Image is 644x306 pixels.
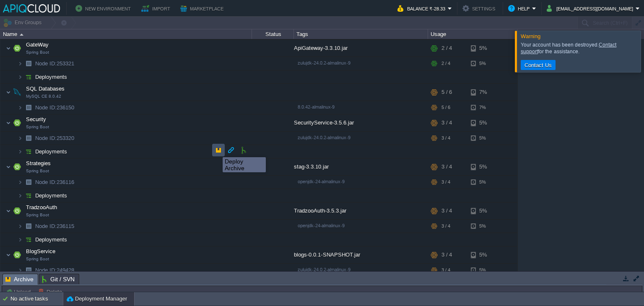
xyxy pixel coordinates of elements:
[521,41,639,55] div: Your account has been destroyed. for the assistance.
[34,223,75,230] a: Node ID:236115
[25,160,52,167] span: Strategies
[34,236,68,243] a: Deployments
[23,57,34,70] img: AMDAwAAAACH5BAEAAAAALAAAAAABAAEAAAICRAEAOw==
[34,179,75,186] span: 236116
[18,70,23,83] img: AMDAwAAAACH5BAEAAAAALAAAAAABAAEAAAICRAEAOw==
[26,257,49,262] span: Spring Boot
[294,158,428,175] div: stag-3.3.10.jar
[34,179,75,186] a: Node ID:236116
[471,158,498,175] div: 5%
[26,94,61,99] span: MySQL CE 8.0.42
[34,104,75,111] span: 236150
[441,176,450,189] div: 3 / 4
[18,132,23,145] img: AMDAwAAAACH5BAEAAAAALAAAAAABAAEAAAICRAEAOw==
[11,246,23,263] img: AMDAwAAAACH5BAEAAAAALAAAAAABAAEAAAICRAEAOw==
[441,202,452,219] div: 3 / 4
[25,41,50,48] span: GateWay
[25,85,66,92] span: SQL Databases
[26,169,49,174] span: Spring Boot
[34,73,68,80] span: Deployments
[23,132,34,145] img: AMDAwAAAACH5BAEAAAAALAAAAAABAAEAAAICRAEAOw==
[34,192,68,199] span: Deployments
[35,267,57,273] span: Node ID:
[11,158,23,175] img: AMDAwAAAACH5BAEAAAAALAAAAAABAAEAAAICRAEAOw==
[25,204,58,211] span: TradzooAuth
[25,116,47,122] a: SecuritySpring Boot
[471,84,498,101] div: 7%
[35,135,57,141] span: Node ID:
[294,29,428,39] div: Tags
[18,233,23,246] img: AMDAwAAAACH5BAEAAAAALAAAAAABAAEAAAICRAEAOw==
[26,50,49,55] span: Spring Boot
[441,246,452,263] div: 3 / 4
[471,114,498,131] div: 5%
[428,29,517,39] div: Usage
[6,202,11,219] img: AMDAwAAAACH5BAEAAAAALAAAAAABAAEAAAICRAEAOw==
[522,61,554,69] button: Contact Us
[294,114,428,131] div: SecurityService-3.5.6.jar
[6,114,11,131] img: AMDAwAAAACH5BAEAAAAALAAAAAABAAEAAAICRAEAOw==
[11,84,23,101] img: AMDAwAAAACH5BAEAAAAALAAAAAABAAEAAAICRAEAOw==
[38,288,65,296] button: Delete
[5,274,34,285] span: Archive
[25,248,57,255] span: BlogService
[441,101,450,114] div: 5 / 6
[23,145,34,158] img: AMDAwAAAACH5BAEAAAAALAAAAAABAAEAAAICRAEAOw==
[441,220,450,233] div: 3 / 4
[11,202,23,219] img: AMDAwAAAACH5BAEAAAAALAAAAAABAAEAAAICRAEAOw==
[471,264,498,277] div: 5%
[252,29,293,39] div: Status
[471,202,498,219] div: 5%
[471,246,498,263] div: 5%
[298,135,351,140] span: zulujdk-24.0.2-almalinux-9
[26,213,49,218] span: Spring Boot
[508,3,532,13] button: Help
[441,132,450,145] div: 3 / 4
[26,124,49,130] span: Spring Boot
[25,160,52,166] a: StrategiesSpring Boot
[6,158,11,175] img: AMDAwAAAACH5BAEAAAAALAAAAAABAAEAAAICRAEAOw==
[441,57,450,70] div: 2 / 4
[397,3,448,13] button: Balance ₹-28.33
[441,84,452,101] div: 5 / 6
[3,4,60,13] img: APIQCloud
[18,176,23,189] img: AMDAwAAAACH5BAEAAAAALAAAAAABAAEAAAICRAEAOw==
[521,33,540,39] span: Warning
[11,114,23,131] img: AMDAwAAAACH5BAEAAAAALAAAAAABAAEAAAICRAEAOw==
[34,267,75,274] a: Node ID:249428
[471,57,498,70] div: 5%
[25,116,47,123] span: Security
[25,41,50,48] a: GateWaySpring Boot
[42,274,75,284] span: Git / SVN
[25,86,66,92] a: SQL DatabasesMySQL CE 8.0.42
[35,179,57,185] span: Node ID:
[67,295,127,303] button: Deployment Manager
[34,267,75,274] span: 249428
[18,189,23,202] img: AMDAwAAAACH5BAEAAAAALAAAAAABAAEAAAICRAEAOw==
[441,114,452,131] div: 3 / 4
[471,176,498,189] div: 5%
[6,40,11,57] img: AMDAwAAAACH5BAEAAAAALAAAAAABAAEAAAICRAEAOw==
[6,246,11,263] img: AMDAwAAAACH5BAEAAAAALAAAAAABAAEAAAICRAEAOw==
[11,40,23,57] img: AMDAwAAAACH5BAEAAAAALAAAAAABAAEAAAICRAEAOw==
[23,220,34,233] img: AMDAwAAAACH5BAEAAAAALAAAAAABAAEAAAICRAEAOw==
[294,246,428,263] div: blogs-0.0.1-SNAPSHOT.jar
[23,233,34,246] img: AMDAwAAAACH5BAEAAAAALAAAAAABAAEAAAICRAEAOw==
[462,3,498,13] button: Settings
[1,29,252,39] div: Name
[18,101,23,114] img: AMDAwAAAACH5BAEAAAAALAAAAAABAAEAAAICRAEAOw==
[34,135,75,142] span: 253320
[34,148,68,155] span: Deployments
[25,204,58,210] a: TradzooAuthSpring Boot
[298,223,345,228] span: openjdk-24-almalinux-9
[471,101,498,114] div: 7%
[298,267,351,272] span: zulujdk-24.0.2-almalinux-9
[180,3,226,13] button: Marketplace
[34,60,75,67] a: Node ID:253321
[18,264,23,277] img: AMDAwAAAACH5BAEAAAAALAAAAAABAAEAAAICRAEAOw==
[298,60,351,65] span: zulujdk-24.0.2-almalinux-9
[23,264,34,277] img: AMDAwAAAACH5BAEAAAAALAAAAAABAAEAAAICRAEAOw==
[6,84,11,101] img: AMDAwAAAACH5BAEAAAAALAAAAAABAAEAAAICRAEAOw==
[34,223,75,230] span: 236115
